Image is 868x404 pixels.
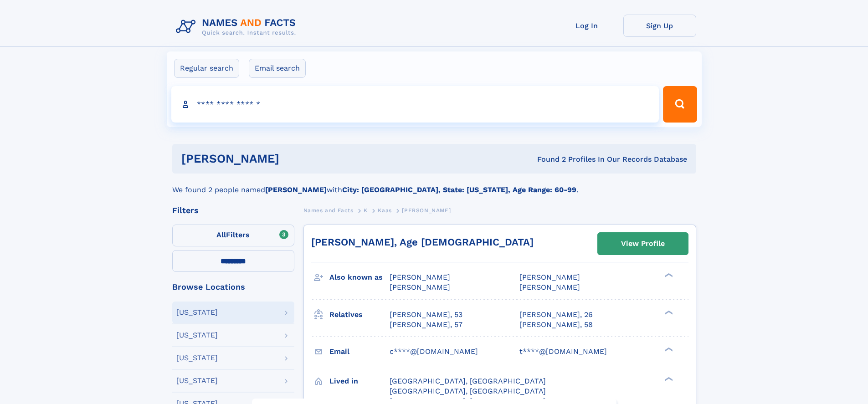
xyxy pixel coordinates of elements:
a: Kaas [378,205,391,216]
span: [PERSON_NAME] [402,207,451,214]
div: [US_STATE] [176,309,218,316]
span: [GEOGRAPHIC_DATA], [GEOGRAPHIC_DATA] [390,377,546,385]
b: [PERSON_NAME] [265,185,327,194]
input: search input [171,86,659,123]
span: [PERSON_NAME] [519,283,580,291]
a: [PERSON_NAME], Age [DEMOGRAPHIC_DATA] [311,236,534,248]
h3: Relatives [329,307,390,322]
label: Email search [249,59,306,78]
label: Regular search [174,59,239,78]
h3: Also known as [329,270,390,285]
span: [PERSON_NAME] [390,273,450,281]
span: [PERSON_NAME] [390,283,450,291]
div: [US_STATE] [176,354,218,362]
a: [PERSON_NAME], 58 [519,320,593,330]
div: [US_STATE] [176,332,218,339]
div: Filters [172,206,294,215]
a: [PERSON_NAME], 57 [390,320,462,330]
span: [PERSON_NAME] [519,273,580,281]
div: ❯ [663,346,673,352]
a: Sign Up [623,15,696,37]
span: All [216,230,226,239]
div: View Profile [621,233,665,254]
div: Found 2 Profiles In Our Records Database [408,154,687,164]
span: Kaas [378,207,391,214]
img: Logo Names and Facts [172,15,303,39]
button: Search Button [663,86,697,123]
div: We found 2 people named with . [172,174,696,195]
a: Log In [550,15,623,37]
a: K [364,205,368,216]
div: ❯ [663,376,673,382]
a: [PERSON_NAME], 26 [519,310,593,320]
div: Browse Locations [172,283,294,291]
span: K [364,207,368,214]
a: View Profile [598,233,688,255]
div: [US_STATE] [176,377,218,384]
b: City: [GEOGRAPHIC_DATA], State: [US_STATE], Age Range: 60-99 [342,185,576,194]
h1: [PERSON_NAME] [181,153,408,164]
h3: Lived in [329,373,390,389]
a: [PERSON_NAME], 53 [390,310,462,320]
label: Filters [172,225,294,246]
h3: Email [329,344,390,359]
div: ❯ [663,309,673,315]
span: [GEOGRAPHIC_DATA], [GEOGRAPHIC_DATA] [390,387,546,395]
a: Names and Facts [303,205,354,216]
div: ❯ [663,272,673,278]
